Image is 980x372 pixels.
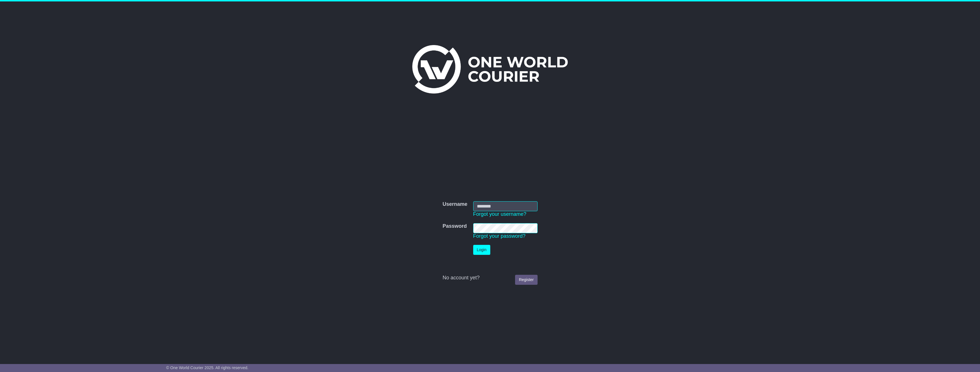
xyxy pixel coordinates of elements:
label: Password [442,223,467,229]
label: Username [442,201,467,208]
button: Login [473,245,490,255]
a: Register [515,275,537,285]
span: © One World Courier 2025. All rights reserved. [166,365,248,370]
a: Forgot your username? [473,211,526,217]
img: One World [412,45,568,93]
a: Forgot your password? [473,233,526,239]
div: No account yet? [442,275,537,281]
